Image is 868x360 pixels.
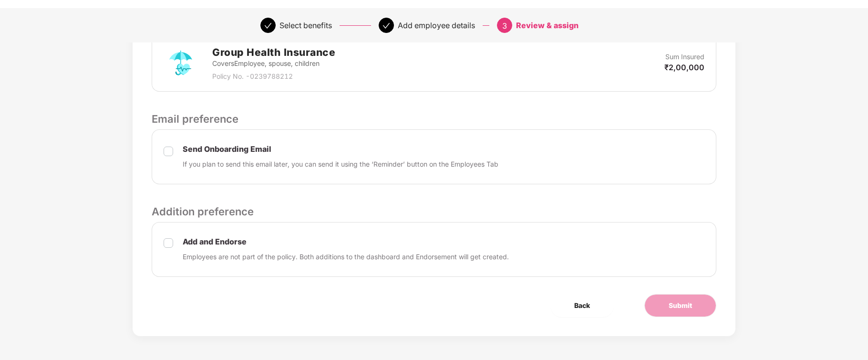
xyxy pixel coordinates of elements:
[502,21,507,31] span: 3
[152,111,716,127] p: Email preference
[152,203,716,220] p: Addition preference
[664,62,704,73] p: ₹2,00,000
[212,58,335,69] p: Covers Employee, spouse, children
[279,18,332,33] div: Select benefits
[212,44,335,60] h2: Group Health Insurance
[382,22,390,30] span: check
[550,294,614,317] button: Back
[398,18,475,33] div: Add employee details
[164,46,198,80] img: svg+xml;base64,PHN2ZyB4bWxucz0iaHR0cDovL3d3dy53My5vcmcvMjAwMC9zdmciIHdpZHRoPSI3MiIgaGVpZ2h0PSI3Mi...
[183,252,509,262] p: Employees are not part of the policy. Both additions to the dashboard and Endorsement will get cr...
[183,144,498,154] p: Send Onboarding Email
[264,22,272,30] span: check
[212,71,335,82] p: Policy No. - 0239788212
[574,300,590,311] span: Back
[516,18,579,33] div: Review & assign
[183,237,509,247] p: Add and Endorse
[665,52,704,62] p: Sum Insured
[644,294,716,317] button: Submit
[183,159,498,169] p: If you plan to send this email later, you can send it using the ‘Reminder’ button on the Employee...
